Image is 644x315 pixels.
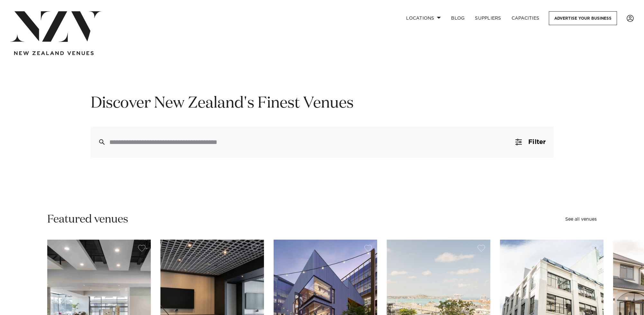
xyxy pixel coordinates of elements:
a: Advertise your business [549,11,617,25]
span: Filter [528,139,546,145]
a: Locations [401,11,446,25]
a: SUPPLIERS [470,11,506,25]
button: Filter [508,127,553,157]
a: See all venues [565,217,597,222]
a: BLOG [446,11,470,25]
a: Capacities [506,11,545,25]
h1: Discover New Zealand's Finest Venues [91,93,554,114]
img: new-zealand-venues-text.png [14,51,94,55]
img: nzv-logo.png [10,11,101,42]
h2: Featured venues [47,212,128,227]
